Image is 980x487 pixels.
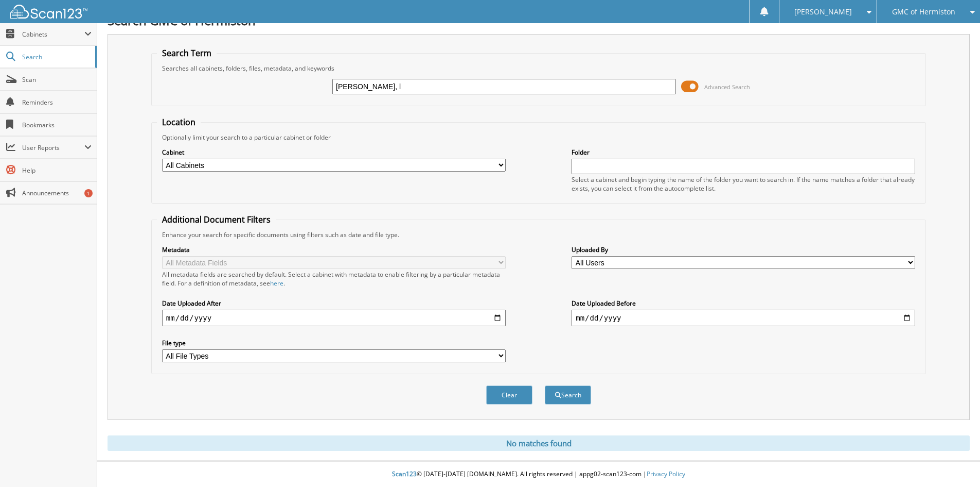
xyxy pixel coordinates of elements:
[157,47,217,59] legend: Search Term
[157,230,920,239] div: Enhance your search for specific documents using filters such as date and file type.
[22,53,90,61] span: Search
[108,435,970,451] div: No matches found
[10,5,87,19] img: scan123-logo-white.svg
[572,299,915,308] label: Date Uploaded Before
[162,299,506,308] label: Date Uploaded After
[157,116,201,128] legend: Location
[22,30,84,39] span: Cabinets
[162,339,506,347] label: File type
[157,214,276,225] legend: Additional Document Filters
[22,75,92,84] span: Scan
[157,64,920,73] div: Searches all cabinets, folders, files, metadata, and keywords
[704,83,750,91] span: Advanced Search
[22,121,92,129] span: Bookmarks
[392,469,417,478] span: Scan123
[22,189,92,197] span: Announcements
[270,279,283,288] a: here
[22,98,92,107] span: Reminders
[572,310,915,326] input: end
[486,385,532,405] button: Clear
[572,148,915,157] label: Folder
[22,166,92,175] span: Help
[157,133,920,142] div: Optionally limit your search to a particular cabinet or folder
[162,148,506,157] label: Cabinet
[572,175,915,193] div: Select a cabinet and begin typing the name of the folder you want to search in. If the name match...
[162,245,506,254] label: Metadata
[97,462,980,487] div: © [DATE]-[DATE] [DOMAIN_NAME]. All rights reserved | appg02-scan123-com |
[892,9,955,15] span: GMC of Hermiston
[929,438,980,487] iframe: Chat Widget
[572,245,915,254] label: Uploaded By
[162,310,506,326] input: start
[647,469,685,478] a: Privacy Policy
[794,9,852,15] span: [PERSON_NAME]
[545,385,591,405] button: Search
[162,270,506,288] div: All metadata fields are searched by default. Select a cabinet with metadata to enable filtering b...
[22,143,84,152] span: User Reports
[84,189,93,197] div: 1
